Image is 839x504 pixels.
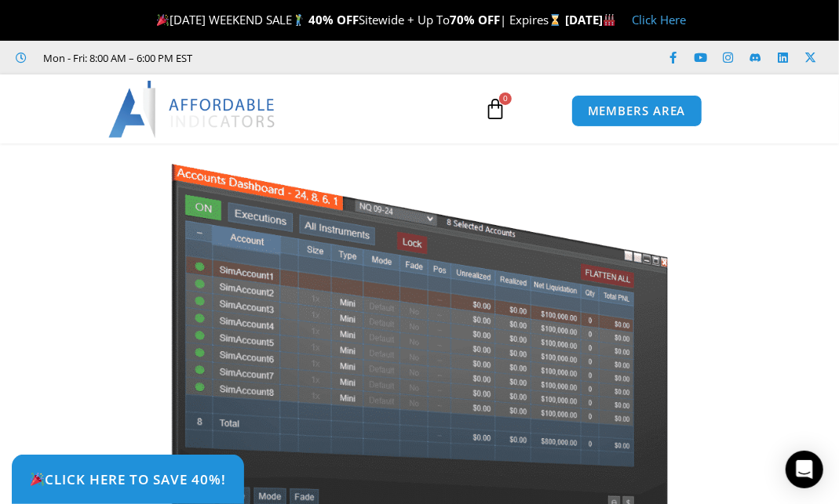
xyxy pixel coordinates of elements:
img: 🎉 [157,14,169,26]
a: MEMBERS AREA [571,95,702,127]
img: 🏭 [604,14,615,26]
strong: 70% OFF [450,12,500,27]
a: 🎉Click Here to save 40%! [12,455,244,504]
strong: [DATE] [565,12,616,27]
img: 🏌️‍♂️ [293,14,305,26]
a: Click Here [632,12,686,27]
iframe: Customer reviews powered by Trustpilot [205,50,440,66]
a: 0 [461,86,530,132]
span: 0 [499,92,512,105]
span: MEMBERS AREA [588,105,686,117]
div: Open Intercom Messenger [786,451,823,488]
img: ⌛ [549,14,561,26]
span: Click Here to save 40%! [30,473,226,486]
span: Mon - Fri: 8:00 AM – 6:00 PM EST [40,49,193,67]
img: LogoAI | Affordable Indicators – NinjaTrader [108,81,277,137]
strong: 40% OFF [308,12,359,27]
img: 🎉 [31,473,44,486]
span: [DATE] WEEKEND SALE Sitewide + Up To | Expires [153,12,565,27]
